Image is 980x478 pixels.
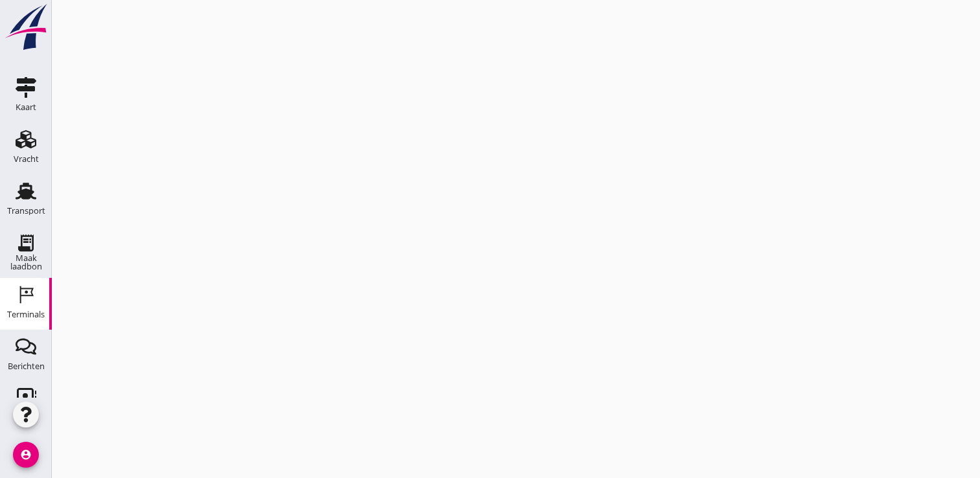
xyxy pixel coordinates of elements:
[7,207,45,215] div: Transport
[7,310,45,319] div: Terminals
[13,442,39,468] i: account_circle
[14,155,39,163] div: Vracht
[3,3,49,51] img: logo-small.a267ee39.svg
[8,362,45,370] div: Berichten
[16,103,36,111] div: Kaart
